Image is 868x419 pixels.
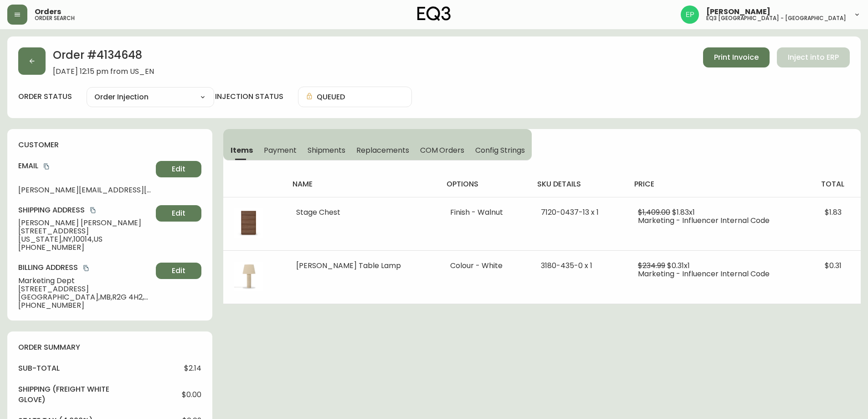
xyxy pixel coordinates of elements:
span: Edit [172,164,185,174]
img: logo [417,6,451,21]
span: [PHONE_NUMBER] [18,243,152,252]
h4: sku details [537,179,620,189]
h4: options [447,179,523,189]
img: bf9e4d4b-f39d-46b3-a38c-f94f70689d43Optional[stage-walnut-vertical-chest].jpg [234,208,263,238]
span: 7120-0437-13 x 1 [541,207,599,217]
span: Config Strings [475,145,524,155]
h2: Order # 4134648 [53,47,154,67]
span: $0.31 x 1 [667,260,690,271]
button: Print Invoice [703,47,770,67]
span: [PERSON_NAME][EMAIL_ADDRESS][DOMAIN_NAME] [18,186,152,194]
h4: Billing Address [18,263,152,273]
img: edb0eb29d4ff191ed42d19acdf48d771 [681,5,699,24]
button: Edit [156,263,201,279]
span: [PERSON_NAME] [PERSON_NAME] [18,219,152,227]
li: Finish - Walnut [450,208,519,217]
h4: total [821,179,853,189]
button: copy [88,206,98,215]
span: Marketing Dept [18,277,152,285]
h4: Email [18,161,152,171]
button: copy [42,162,51,171]
span: Payment [264,145,297,155]
span: $1.83 [825,207,842,217]
h5: order search [35,16,75,21]
span: [STREET_ADDRESS] [18,285,152,293]
span: 3180-435-0 x 1 [541,260,592,271]
label: order status [18,92,72,102]
img: 9a82c693-19ba-4ae3-973e-ebc7df5e09f4Optional[Ferris-White-Jute-Table-Lamp.jpg].jpg [234,262,263,291]
span: Marketing - Influencer Internal Code [638,215,770,226]
span: Print Invoice [714,52,759,62]
span: [PERSON_NAME] Table Lamp [296,260,401,271]
span: Edit [172,208,185,218]
span: [PHONE_NUMBER] [18,301,152,310]
h4: injection status [215,92,283,102]
span: [STREET_ADDRESS] [18,227,152,235]
span: $1,409.00 [638,207,670,217]
h4: sub-total [18,363,60,373]
h5: eq3 [GEOGRAPHIC_DATA] - [GEOGRAPHIC_DATA] [706,16,846,21]
span: [PERSON_NAME] [706,8,770,16]
h4: Shipping ( Freight White Glove ) [18,384,110,405]
li: Colour - White [450,262,519,270]
h4: price [634,179,806,189]
span: $0.31 [825,260,842,271]
button: copy [82,264,91,273]
span: [DATE] 12:15 pm from US_EN [53,67,154,76]
span: $1.83 x 1 [672,207,695,217]
span: Stage Chest [296,207,340,217]
h4: Shipping Address [18,205,152,215]
button: Edit [156,161,201,177]
h4: customer [18,140,201,150]
h4: name [293,179,432,189]
span: Items [231,145,253,155]
span: $234.99 [638,260,665,271]
span: $2.14 [184,364,201,372]
span: Shipments [308,145,346,155]
span: Marketing - Influencer Internal Code [638,269,770,279]
span: [US_STATE] , NY , 10014 , US [18,235,152,243]
span: Replacements [356,145,409,155]
span: [GEOGRAPHIC_DATA] , MB , R2G 4H2 , CA [18,293,152,301]
span: Orders [35,8,61,16]
span: COM Orders [420,145,465,155]
button: Edit [156,205,201,222]
span: $0.00 [182,391,201,399]
span: Edit [172,266,185,276]
h4: order summary [18,342,201,352]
